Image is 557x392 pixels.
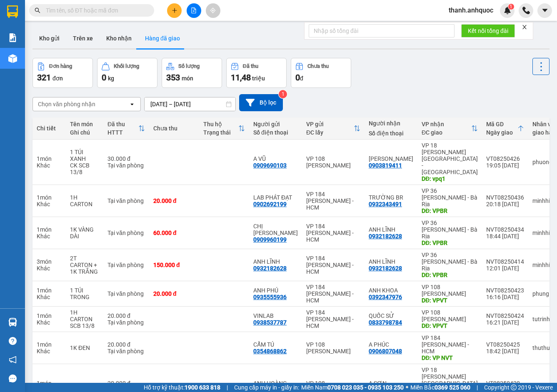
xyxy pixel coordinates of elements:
[46,6,144,15] input: Tìm tên, số ĐT hoặc mã đơn
[468,26,508,35] span: Kết nối tổng đài
[107,262,145,268] div: Tại văn phòng
[369,258,413,265] div: ANH LĨNH
[422,335,478,355] div: VP 184 [PERSON_NAME] - HCM
[107,162,145,169] div: Tại văn phòng
[35,7,40,13] span: search
[306,155,360,169] div: VP 108 [PERSON_NAME]
[306,191,360,211] div: VP 184 [PERSON_NAME] - HCM
[253,223,298,236] div: CHỊ THẢO
[32,58,93,88] button: Đơn hàng321đơn
[97,58,157,88] button: Khối lượng0kg
[291,58,351,88] button: Chưa thu0đ
[100,28,138,48] button: Kho nhận
[422,121,471,127] div: VP nhận
[107,290,145,297] div: Tại văn phòng
[239,94,283,111] button: Bộ lọc
[369,162,402,169] div: 0903819411
[369,341,413,348] div: A PHÚC
[306,129,354,136] div: ĐC lấy
[369,194,413,201] div: TRƯỜNG BR
[8,54,17,63] img: warehouse-icon
[203,121,238,127] div: Thu hộ
[70,149,99,162] div: 1 TÚI XANH
[422,187,478,207] div: VP 36 [PERSON_NAME] - Bà Rịa
[422,129,471,136] div: ĐC giao
[369,155,413,162] div: ANH SƠN
[37,155,62,162] div: 1 món
[486,348,524,355] div: 18:42 [DATE]
[178,63,200,69] div: Số lượng
[144,383,220,392] span: Hỗ trợ kỹ thuật:
[253,341,298,348] div: CẨM TÚ
[191,7,197,13] span: file-add
[300,75,303,82] span: đ
[153,197,195,204] div: 20.000 đ
[70,287,99,300] div: 1 TÚI TRONG
[253,201,287,207] div: 0902692199
[52,75,63,82] span: đơn
[8,33,17,42] img: solution-icon
[37,125,62,132] div: Chi tiết
[70,255,99,275] div: 2T CARTON + 1K TRẮNG
[107,380,145,387] div: 20.000 đ
[406,386,408,389] span: ⚪️
[537,3,552,18] button: caret-down
[70,162,99,175] div: CK SCB 13/8
[253,287,298,294] div: ANH PHÚ
[37,201,62,207] div: Khác
[327,384,404,391] strong: 0708 023 035 - 0935 103 250
[253,348,287,355] div: 0354868862
[309,24,455,37] input: Nhập số tổng đài
[510,4,512,10] span: 1
[32,28,66,48] button: Kho gửi
[486,226,524,233] div: NVT08250434
[7,5,18,18] img: logo-vxr
[153,125,195,132] div: Chưa thu
[410,383,470,392] span: Miền Bắc
[187,3,201,18] button: file-add
[369,312,413,319] div: QUỐC SỬ
[486,129,517,136] div: Ngày giao
[166,72,180,82] span: 353
[70,322,99,329] div: SCB 13/8
[37,226,62,233] div: 1 món
[37,380,62,387] div: 1 món
[369,319,402,326] div: 0833798784
[37,348,62,355] div: Khác
[107,121,138,127] div: Đã thu
[8,318,17,327] img: warehouse-icon
[306,284,360,304] div: VP 184 [PERSON_NAME] - HCM
[486,341,524,348] div: VT08250425
[486,287,524,294] div: NVT08250423
[37,265,62,272] div: Khác
[253,380,298,387] div: ANH HOÀNG
[422,309,478,322] div: VP 108 [PERSON_NAME]
[253,162,287,169] div: 0909690103
[253,265,287,272] div: 0932182628
[153,290,195,297] div: 20.000 đ
[369,120,413,127] div: Người nhận
[107,155,145,162] div: 30.000 đ
[210,7,216,13] span: aim
[253,129,298,136] div: Số điện thoại
[203,129,238,136] div: Trạng thái
[422,142,478,175] div: VP 18 [PERSON_NAME][GEOGRAPHIC_DATA] - [GEOGRAPHIC_DATA]
[167,3,182,18] button: plus
[369,265,402,272] div: 0932182628
[199,117,249,140] th: Toggle SortBy
[486,162,524,169] div: 19:05 [DATE]
[70,121,99,127] div: Tên món
[522,24,527,30] span: close
[369,348,402,355] div: 0906807048
[253,121,298,127] div: Người gửi
[369,201,402,207] div: 0932343491
[369,294,402,300] div: 0392347976
[243,63,258,69] div: Đã thu
[70,226,99,240] div: 1K VÀNG DÀI
[37,319,62,326] div: Khác
[369,130,413,137] div: Số điện thoại
[66,28,100,48] button: Trên xe
[37,312,62,319] div: 1 món
[9,337,17,345] span: question-circle
[206,3,220,18] button: aim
